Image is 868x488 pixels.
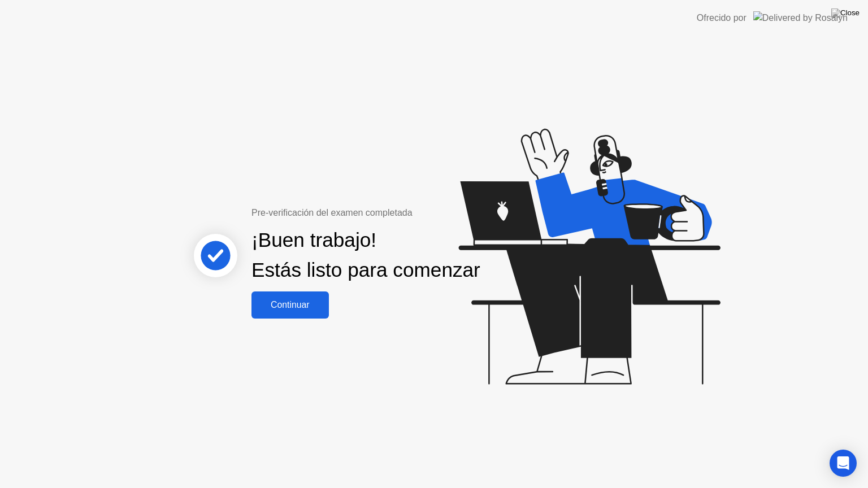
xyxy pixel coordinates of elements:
div: Open Intercom Messenger [830,450,857,477]
button: Continuar [251,291,329,319]
div: Continuar [255,300,325,310]
div: Ofrecido por [697,11,747,25]
div: ¡Buen trabajo! Estás listo para comenzar [251,225,480,285]
img: Close [831,8,860,18]
div: Pre-verificación del examen completada [251,206,485,220]
img: Delivered by Rosalyn [753,11,848,24]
